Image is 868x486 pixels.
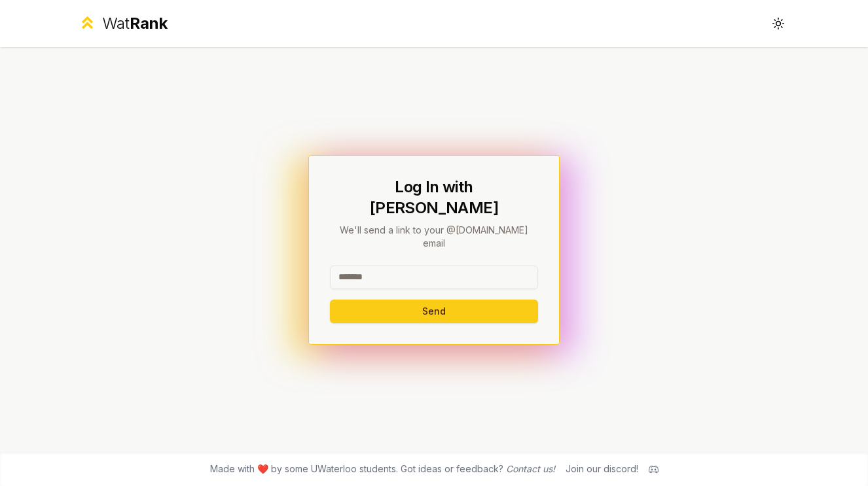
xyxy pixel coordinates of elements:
[330,300,538,323] button: Send
[210,462,555,476] span: Made with ❤️ by some UWaterloo students. Got ideas or feedback?
[330,177,538,218] h1: Log In with [PERSON_NAME]
[506,463,555,474] a: Contact us!
[330,224,538,250] p: We'll send a link to your @[DOMAIN_NAME] email
[102,13,168,34] div: Wat
[566,462,638,476] div: Join our discord!
[130,14,168,33] span: Rank
[78,13,168,34] a: WatRank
